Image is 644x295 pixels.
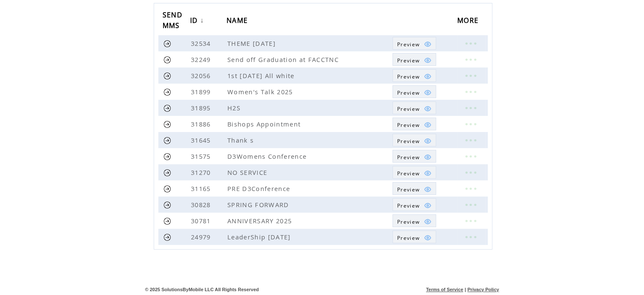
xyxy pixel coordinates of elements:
[424,40,431,48] img: eye.png
[467,287,499,292] a: Privacy Policy
[424,105,431,112] img: eye.png
[227,200,291,209] span: SPRING FORWARD
[397,186,420,193] span: Show MMS preview
[392,214,436,227] a: Preview
[191,71,213,80] span: 32056
[424,169,431,177] img: eye.png
[191,87,213,96] span: 31899
[191,104,213,112] span: 31895
[227,87,295,96] span: Women's Talk 2025
[392,182,436,195] a: Preview
[426,287,463,292] a: Terms of Service
[424,137,431,145] img: eye.png
[397,138,420,145] span: Show MMS preview
[397,202,420,209] span: Show MMS preview
[392,118,436,130] a: Preview
[191,200,213,209] span: 30828
[424,218,431,225] img: eye.png
[397,170,420,177] span: Show MMS preview
[227,39,278,48] span: THEME [DATE]
[397,105,420,112] span: Show MMS preview
[227,136,256,144] span: Thank s
[464,287,466,292] span: |
[457,14,481,29] span: MORE
[227,14,250,29] span: NAME
[397,41,420,48] span: Show MMS preview
[424,185,431,193] img: eye.png
[191,216,213,225] span: 30781
[145,287,259,292] span: © 2025 SolutionsByMobile LLC All Rights Reserved
[424,234,431,242] img: eye.png
[227,184,292,193] span: PRE D3Conference
[424,73,431,80] img: eye.png
[191,233,213,241] span: 24979
[392,85,436,98] a: Preview
[392,101,436,114] a: Preview
[424,153,431,161] img: eye.png
[227,13,252,29] a: NAME
[191,168,213,177] span: 31270
[392,230,436,243] a: Preview
[424,89,431,96] img: eye.png
[190,13,206,29] a: ID↓
[227,152,309,160] span: D3Womens Conference
[397,89,420,96] span: Show MMS preview
[397,218,420,225] span: Show MMS preview
[227,233,293,241] span: LeaderShip [DATE]
[397,57,420,64] span: Show MMS preview
[424,202,431,209] img: eye.png
[392,69,436,82] a: Preview
[424,56,431,64] img: eye.png
[191,55,213,64] span: 32249
[227,168,269,177] span: NO SERVICE
[227,71,297,80] span: 1st [DATE] All white
[392,150,436,163] a: Preview
[397,73,420,80] span: Show MMS preview
[397,121,420,129] span: Show MMS preview
[191,152,213,160] span: 31575
[190,14,200,29] span: ID
[163,8,182,34] span: SEND MMS
[191,136,213,144] span: 31645
[191,184,213,193] span: 31165
[392,37,436,50] a: Preview
[227,104,243,112] span: H2S
[392,198,436,211] a: Preview
[397,154,420,161] span: Show MMS preview
[191,39,213,48] span: 32534
[424,121,431,129] img: eye.png
[397,234,420,242] span: Show MMS preview
[227,55,341,64] span: Send off Graduation at FACCTNC
[227,216,294,225] span: ANNIVERSARY 2025
[392,134,436,146] a: Preview
[227,120,303,128] span: Bishops Appointment
[392,166,436,179] a: Preview
[392,53,436,66] a: Preview
[191,120,213,128] span: 31886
